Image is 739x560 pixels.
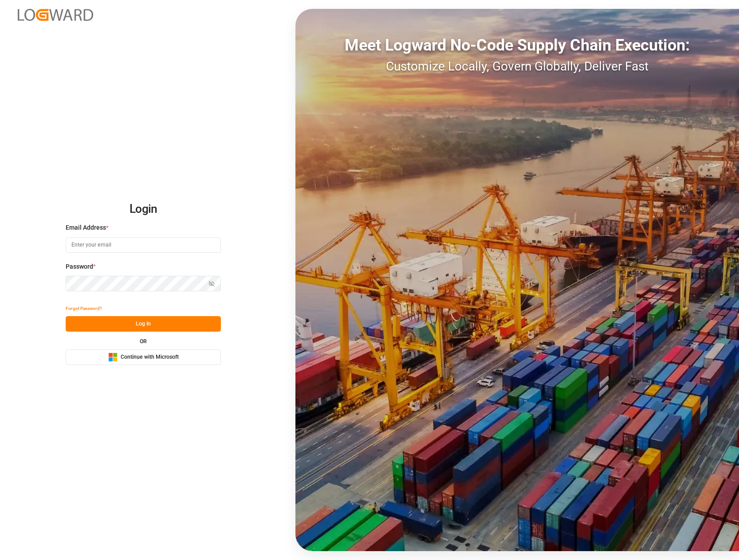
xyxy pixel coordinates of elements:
span: Password [66,262,93,271]
h2: Login [66,195,221,223]
input: Enter your email [66,237,221,253]
button: Log In [66,316,221,332]
span: Continue with Microsoft [121,353,179,361]
span: Email Address [66,223,106,232]
div: Customize Locally, Govern Globally, Deliver Fast [295,57,739,76]
small: OR [140,339,147,344]
div: Meet Logward No-Code Supply Chain Execution: [295,33,739,57]
button: Forgot Password? [66,301,102,316]
img: Logward_new_orange.png [18,9,93,21]
button: Continue with Microsoft [66,349,221,365]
